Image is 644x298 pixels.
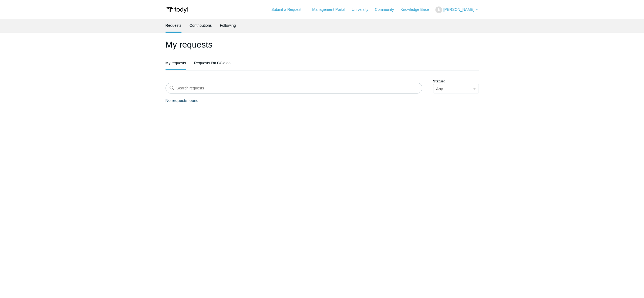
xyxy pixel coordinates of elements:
[220,19,236,32] a: Following
[166,83,422,93] input: Search requests
[266,5,307,14] a: Submit a Request
[166,98,479,104] p: No requests found.
[312,7,350,12] a: Management Portal
[166,38,479,51] h1: My requests
[400,7,434,12] a: Knowledge Base
[375,7,399,12] a: Community
[166,19,181,32] a: Requests
[433,79,479,84] label: Status:
[194,57,231,69] a: Requests I'm CC'd on
[352,7,373,12] a: University
[166,57,186,69] a: My requests
[435,6,478,13] button: [PERSON_NAME]
[443,7,474,12] span: [PERSON_NAME]
[190,19,212,32] a: Contributions
[166,5,188,15] img: Todyl Support Center Help Center home page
